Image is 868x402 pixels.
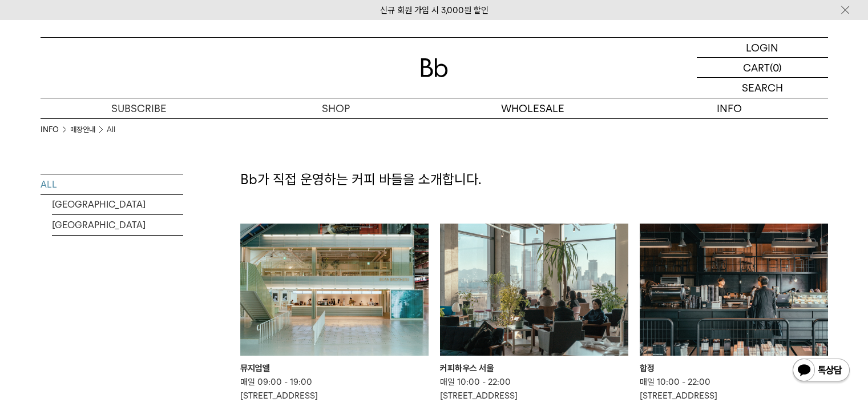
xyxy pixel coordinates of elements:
a: ALL [41,174,183,194]
p: INFO [631,98,828,118]
p: CART [743,58,770,77]
a: [GEOGRAPHIC_DATA] [52,194,183,214]
a: 매장안내 [70,124,95,136]
img: 커피하우스 서울 [440,224,628,356]
img: 로고 [421,58,448,77]
div: 합정 [640,361,828,375]
img: 뮤지엄엘 [240,224,429,356]
li: INFO [41,124,70,136]
img: 합정 [640,224,828,356]
p: Bb가 직접 운영하는 커피 바들을 소개합니다. [240,170,828,189]
a: SUBSCRIBE [41,98,237,118]
a: SHOP [237,98,434,118]
a: CART (0) [697,58,828,78]
a: 신규 회원 가입 시 3,000원 할인 [380,5,488,15]
p: WHOLESALE [434,98,631,118]
p: SEARCH [742,78,783,98]
a: All [107,124,115,136]
img: 카카오톡 채널 1:1 채팅 버튼 [792,357,851,385]
div: 뮤지엄엘 [240,361,429,375]
a: [GEOGRAPHIC_DATA] [52,215,183,235]
div: 커피하우스 서울 [440,361,628,375]
p: LOGIN [746,38,778,57]
p: (0) [770,58,782,77]
a: LOGIN [697,38,828,58]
